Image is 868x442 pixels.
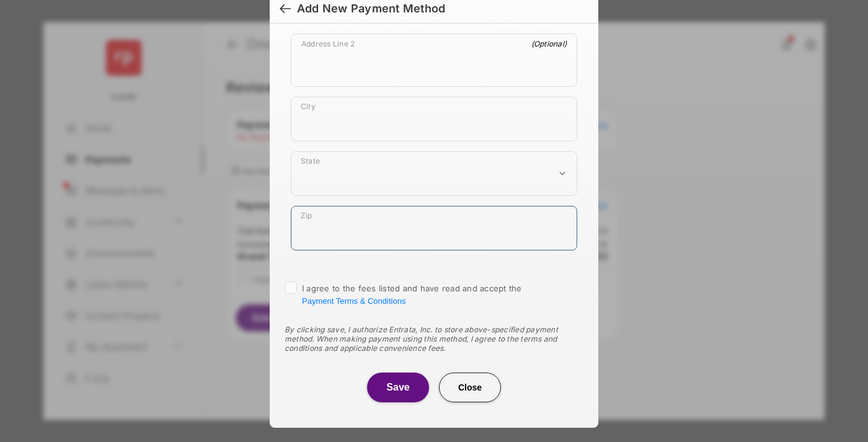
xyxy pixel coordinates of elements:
div: payment_method_screening[postal_addresses][locality] [291,97,577,141]
div: Add New Payment Method [297,2,445,15]
div: payment_method_screening[postal_addresses][postalCode] [291,206,577,250]
span: I agree to the fees listed and have read and accept the [302,283,522,306]
button: I agree to the fees listed and have read and accept the [302,296,405,306]
button: Close [439,373,501,402]
div: payment_method_screening[postal_addresses][addressLine2] [291,33,577,87]
div: By clicking save, I authorize Entrata, Inc. to store above-specified payment method. When making ... [285,325,583,353]
div: payment_method_screening[postal_addresses][administrativeArea] [291,151,577,196]
button: Save [367,373,429,402]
